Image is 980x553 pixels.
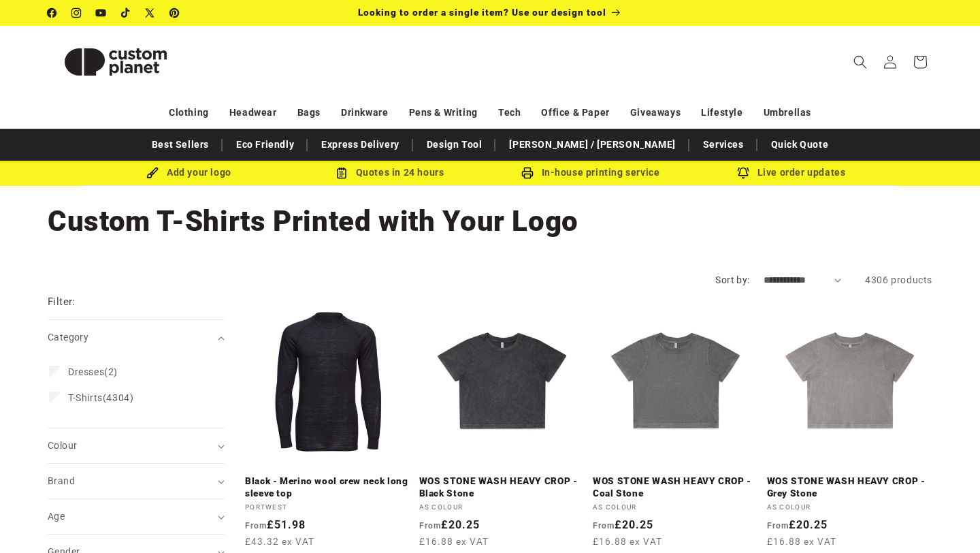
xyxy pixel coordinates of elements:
a: [PERSON_NAME] / [PERSON_NAME] [502,133,682,157]
summary: Category (0 selected) [48,320,225,355]
span: Age [48,511,65,522]
summary: Brand (0 selected) [48,464,225,499]
span: Brand [48,475,75,486]
h2: Filter: [48,294,76,310]
a: Headwear [229,101,277,125]
a: Pens & Writing [409,101,478,125]
div: Add your logo [88,164,289,181]
summary: Colour (0 selected) [48,428,225,463]
div: In-house printing service [490,164,691,181]
span: Category [48,332,88,343]
a: Express Delivery [314,133,406,157]
span: (4304) [68,392,133,404]
a: Services [696,133,751,157]
a: Quick Quote [764,133,836,157]
div: Quotes in 24 hours [289,164,490,181]
img: Brush Icon [146,167,159,179]
span: 4306 products [865,274,932,285]
summary: Age (0 selected) [48,499,225,534]
a: WOS STONE WASH HEAVY CROP - Grey Stone [767,475,933,499]
span: Dresses [68,366,104,377]
a: WOS STONE WASH HEAVY CROP - Coal Stone [593,475,759,499]
span: (2) [68,366,118,378]
a: Black - Merino wool crew neck long sleeve top [245,475,411,499]
img: In-house printing [521,167,534,179]
a: WOS STONE WASH HEAVY CROP - Black Stone [419,475,585,499]
label: Sort by: [715,274,749,285]
a: Drinkware [341,101,388,125]
img: Order Updates Icon [336,167,348,179]
div: Live order updates [691,164,892,181]
a: Bags [297,101,321,125]
img: Order updates [737,167,749,179]
a: Umbrellas [764,101,811,125]
a: Design Tool [420,133,489,157]
a: Custom Planet [43,26,189,97]
img: Custom Planet [48,31,184,93]
span: Looking to order a single item? Use our design tool [358,7,606,18]
a: Best Sellers [145,133,216,157]
h1: Custom T-Shirts Printed with Your Logo [48,203,932,240]
a: Tech [498,101,521,125]
a: Office & Paper [541,101,609,125]
a: Clothing [169,101,209,125]
a: Giveaways [630,101,681,125]
span: Colour [48,440,77,451]
span: T-Shirts [68,392,103,403]
a: Eco Friendly [229,133,301,157]
summary: Search [845,47,875,77]
a: Lifestyle [701,101,742,125]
